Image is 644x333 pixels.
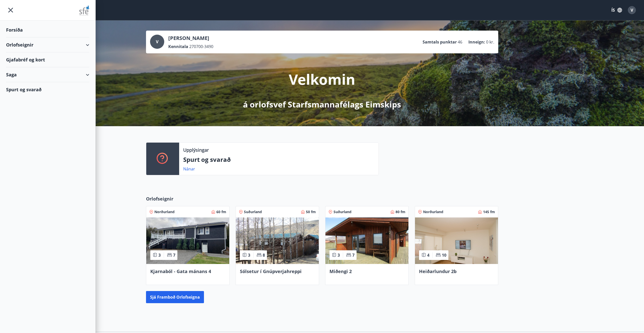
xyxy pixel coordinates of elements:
button: menu [6,6,15,15]
span: Suðurland [244,209,262,214]
img: Paella dish [325,217,408,264]
span: 60 fm [216,209,226,214]
img: union_logo [79,6,89,16]
button: V [626,4,638,16]
span: 145 fm [483,209,495,214]
img: Paella dish [236,217,319,264]
img: Paella dish [415,217,498,264]
div: Gjafabréf og kort [6,52,89,67]
button: Sjá framboð orlofseigna [146,291,204,303]
span: 3 [158,252,161,258]
span: 3 [248,252,250,258]
span: 80 fm [396,209,405,214]
span: Norðurland [154,209,175,214]
span: V [631,7,633,13]
p: Spurt og svarað [183,155,375,164]
button: ÍS [609,6,625,15]
span: Heiðarlundur 2b [419,268,456,274]
p: [PERSON_NAME] [168,35,213,42]
span: 0 kr. [486,39,494,45]
span: Suðurland [334,209,351,214]
span: 10 [442,252,446,258]
span: 8 [263,252,265,258]
p: Velkomin [289,70,355,89]
span: Kjarnaból - Gata mánans 4 [150,268,211,274]
span: Sólsetur í Gnúpverjahreppi [240,268,302,274]
p: á orlofsvef Starfsmannafélags Eimskips [243,99,401,110]
img: Paella dish [146,217,229,264]
a: Nánar [183,166,195,172]
div: Spurt og svarað [6,82,89,97]
span: 3 [338,252,340,258]
p: Inneign : [468,39,485,45]
span: 7 [173,252,175,258]
span: 4 [427,252,429,258]
span: 7 [352,252,355,258]
span: 46 [458,39,462,45]
span: Norðurland [423,209,443,214]
span: Miðengi 2 [329,268,352,274]
span: 50 fm [306,209,316,214]
p: Samtals punktar [423,39,457,45]
div: Saga [6,67,89,82]
span: V [156,39,158,45]
p: Kennitala [168,44,188,49]
p: Upplýsingar [183,147,209,153]
span: 270700-3490 [189,44,213,49]
div: Forsíða [6,23,89,37]
div: Orlofseignir [6,37,89,52]
span: Orlofseignir [146,195,173,202]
